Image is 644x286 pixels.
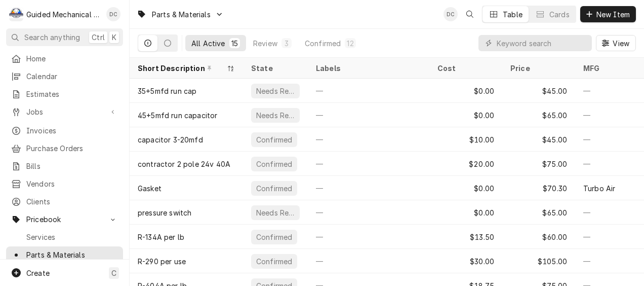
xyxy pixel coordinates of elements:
span: Estimates [26,89,118,99]
span: Search anything [24,32,80,43]
button: View [596,35,636,51]
div: Turbo Air [583,183,615,194]
div: 15 [231,38,238,49]
div: Needs Review [255,207,296,218]
div: Confirmed [255,256,293,267]
div: $13.50 [429,225,502,249]
a: Parts & Materials [6,246,123,263]
input: Keyword search [497,35,587,51]
div: $20.00 [429,152,502,176]
span: New Item [594,9,632,20]
div: State [251,63,298,74]
div: — [308,152,429,176]
a: Clients [6,193,123,210]
div: Confirmed [255,232,293,242]
div: $60.00 [502,225,575,249]
div: pressure switch [138,207,191,218]
div: Needs Review [255,86,296,96]
span: Bills [26,161,118,171]
span: Services [26,232,118,242]
div: Needs Review [255,110,296,121]
button: Search anythingCtrlK [6,28,123,46]
div: DC [444,7,458,21]
div: Short Description [138,63,225,74]
button: New Item [580,6,636,22]
a: Estimates [6,86,123,102]
a: Invoices [6,122,123,139]
div: $0.00 [429,176,502,200]
div: — [308,225,429,249]
span: Parts & Materials [26,249,118,260]
div: Confirmed [255,183,293,194]
div: $75.00 [502,152,575,176]
span: Pricebook [26,214,103,225]
span: View [611,38,631,49]
div: contractor 2 pole 24v 40A [138,159,230,169]
div: 45+5mfd run capacitor [138,110,217,121]
div: — [308,200,429,225]
div: Labels [316,63,421,74]
div: $45.00 [502,79,575,103]
div: $30.00 [429,249,502,273]
a: Calendar [6,68,123,85]
div: Confirmed [255,134,293,145]
div: Price [510,63,565,74]
span: Parts & Materials [152,9,211,20]
div: Confirmed [305,38,341,49]
div: $65.00 [502,103,575,127]
div: Table [503,9,522,20]
div: All Active [191,38,225,49]
a: Go to Pricebook [6,211,123,228]
div: $0.00 [429,200,502,225]
a: Go to Jobs [6,103,123,120]
span: Invoices [26,125,118,136]
div: $45.00 [502,127,575,152]
div: $10.00 [429,127,502,152]
div: $105.00 [502,249,575,273]
span: Calendar [26,71,118,82]
div: DC [106,7,120,21]
div: $70.30 [502,176,575,200]
a: Services [6,229,123,245]
div: Review [253,38,277,49]
a: Go to Parts & Materials [133,6,228,23]
div: MFG [583,63,638,74]
div: $65.00 [502,200,575,225]
div: 35+5mfd run cap [138,86,196,96]
span: Jobs [26,106,103,117]
div: — [308,79,429,103]
div: — [308,127,429,152]
a: Purchase Orders [6,140,123,157]
div: R-290 per use [138,256,186,267]
div: Daniel Cornell's Avatar [444,7,458,21]
div: Confirmed [255,159,293,169]
div: Daniel Cornell's Avatar [106,7,120,21]
div: Guided Mechanical Services, LLC's Avatar [9,7,23,21]
div: $0.00 [429,103,502,127]
span: Purchase Orders [26,143,118,154]
div: — [308,249,429,273]
span: Clients [26,196,118,207]
span: K [112,32,116,43]
div: Cards [549,9,570,20]
button: Open search [462,6,478,22]
div: capacitor 3-20mfd [138,134,203,145]
a: Home [6,50,123,67]
div: Gasket [138,183,162,194]
span: Vendors [26,178,118,189]
div: Guided Mechanical Services, LLC [26,9,101,20]
span: Create [26,269,50,277]
a: Vendors [6,175,123,192]
div: G [9,7,23,21]
div: Cost [437,63,492,74]
div: 12 [347,38,353,49]
div: 3 [284,38,290,49]
div: $0.00 [429,79,502,103]
div: — [308,103,429,127]
span: Home [26,53,118,64]
div: R-134A per lb [138,232,184,242]
div: — [308,176,429,200]
span: C [111,268,116,278]
a: Bills [6,158,123,174]
span: Ctrl [92,32,105,43]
